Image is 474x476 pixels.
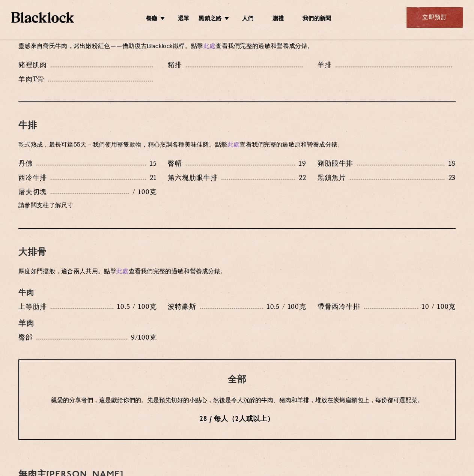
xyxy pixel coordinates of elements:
a: 我們的新聞 [302,15,331,24]
font: 第六塊肋眼牛排 [168,174,218,181]
img: BL_Textured_Logo-footer-cropped.svg [11,12,74,22]
font: 28 / 每人（2人或以上） [200,416,274,422]
font: 15 [150,159,157,166]
font: 屠夫切塊 [18,188,47,195]
font: 豬排 [168,61,182,68]
font: 10 / 100克 [422,302,456,310]
font: 乾式熟成，最長可達55天－我們使用整隻動物，精心烹調各種美味佳餚。點擊 [18,142,227,148]
font: 23 [448,174,456,181]
font: 羊肉 [18,320,34,327]
font: 帶骨西冷牛排 [318,302,360,310]
a: 此處 [203,44,216,49]
font: 18 [448,159,456,166]
font: 羊肉T骨 [18,75,44,82]
font: 波特豪斯 [168,302,196,310]
font: 大排骨 [18,248,47,257]
font: 豬肋眼牛排 [318,159,353,166]
font: 立即預訂 [422,15,447,21]
font: 選單 [178,16,189,22]
font: 上等肋排 [18,302,47,310]
font: 黑鎖魚片 [318,174,346,181]
a: 贈禮 [272,15,284,24]
font: 10.5 / 100克 [117,302,156,310]
font: 羊排 [318,61,332,68]
a: 餐廳 [146,15,157,24]
font: 丹佛 [18,159,33,166]
a: 黑鎖之路 [199,15,221,24]
font: 牛肉 [18,289,34,296]
a: 此處 [116,269,129,274]
font: 查看我們完整的過敏和營養成分錶。 [128,269,226,274]
a: 人們 [242,15,253,24]
font: 查看我們完整的過敏原和營養成分錶。 [239,142,343,148]
font: 親愛的分享者們，這是獻給你們的。先是預先切好的小點心，然後是令人沉醉的牛肉、豬肉和羊排，堆放在炭烤扁麵包上，每份都可選配菜。 [51,398,423,403]
font: 靈感來自喬氏牛肉，烤出嫩粉紅色——借助復古Blacklock鐵桿。點擊 [18,44,203,49]
font: 全部 [228,375,247,384]
font: / 100克 [132,188,156,195]
a: 此處 [227,142,240,148]
font: 黑鎖之路 [199,16,221,22]
font: 查看我們完整的過敏和營養成分錶。 [215,44,313,49]
font: 22 [299,174,306,181]
font: 厚度如門擋般，適合兩人共用。點擊 [18,269,116,274]
font: 豬裡肌肉 [18,61,47,68]
font: 贈禮 [272,16,284,22]
font: 21 [150,174,157,181]
font: 19 [299,159,306,166]
font: 我們的新聞 [302,16,331,22]
font: 西冷牛排 [18,174,47,181]
font: 人們 [242,16,253,22]
font: 臀帽 [168,159,182,166]
font: 請參閱支柱了解尺寸 [18,203,74,208]
font: 臀部 [18,333,33,340]
a: 選單 [178,15,189,24]
font: 餐廳 [146,16,157,22]
font: 10.5 / 100克 [267,302,306,310]
font: 9/100克 [131,333,156,340]
font: 牛排 [18,121,37,130]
